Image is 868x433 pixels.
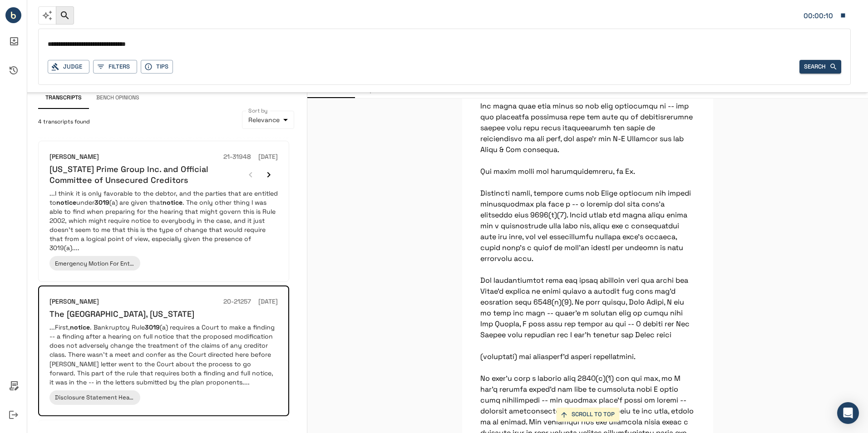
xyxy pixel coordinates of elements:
[258,152,278,162] h6: [DATE]
[223,152,251,162] h6: 21-31948
[49,309,194,319] h6: The [GEOGRAPHIC_DATA], [US_STATE]
[89,87,147,109] button: Bench Opinions
[94,198,109,207] em: 3019
[49,323,278,386] p: ...First, . Bankruptcy Rule (a) requires a Court to make a finding -- a finding after a hearing o...
[223,297,251,307] h6: 20-21257
[49,152,99,162] h6: [PERSON_NAME]
[799,60,841,74] button: Search
[141,60,173,74] button: Tips
[804,10,835,22] div: Matter: 443710.000002
[799,6,851,25] button: Matter: 443710.000002
[556,408,619,422] button: SCROLL TO TOP
[70,323,90,331] em: notice
[55,394,140,401] span: Disclosure Statement Hearing
[38,118,90,127] span: 4 transcripts found
[258,297,278,307] h6: [DATE]
[56,198,76,207] em: notice
[49,189,278,252] p: ...I think it is only favorable to the debtor, and the parties that are entitled to under (a) are...
[145,323,160,331] em: 3019
[163,198,182,207] em: notice
[242,111,294,129] div: Relevance
[248,107,268,114] label: Sort by
[48,60,89,74] button: Judge
[49,164,242,185] h6: [US_STATE] Prime Group Inc. and Official Committee of Unsecured Creditors
[837,402,859,424] div: Open Intercom Messenger
[93,60,137,74] button: Filters
[55,260,699,267] span: Emergency Motion For Entry Of An Order (i) Approving Limited Modifications To The Second Amended ...
[38,87,89,109] button: Transcripts
[49,297,99,307] h6: [PERSON_NAME]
